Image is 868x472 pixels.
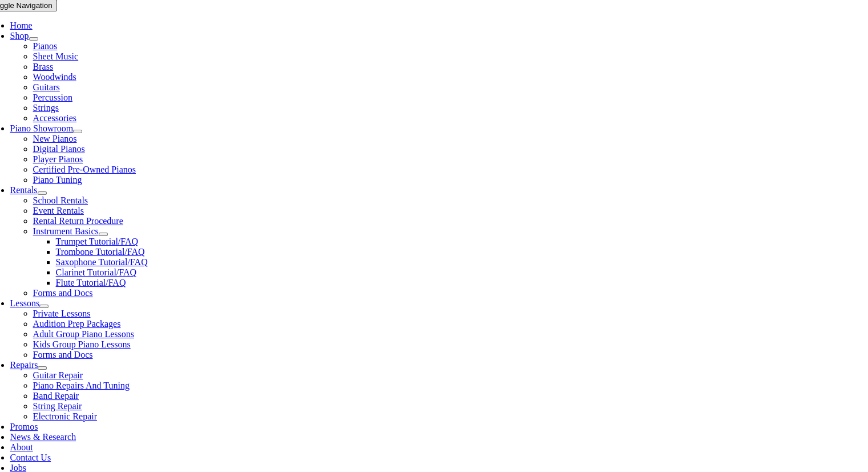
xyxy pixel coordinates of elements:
a: Shop [10,31,29,41]
a: About [10,442,33,452]
a: Clarinet Tutorial/FAQ [56,267,137,277]
a: Guitars [33,82,60,92]
a: Piano Tuning [33,175,82,185]
a: Saxophone Tutorial/FAQ [56,257,148,267]
a: Event Rentals [33,206,84,215]
a: Electronic Repair [33,411,97,421]
a: Audition Prep Packages [33,319,121,329]
a: Kids Group Piano Lessons [33,339,131,349]
a: Piano Repairs And Tuning [33,381,130,390]
input: Page [95,2,126,15]
a: Strings [33,103,59,113]
a: Contact Us [10,453,51,462]
a: Rentals [10,185,38,195]
a: School Rentals [33,195,88,205]
button: Open submenu of Rentals [38,191,47,195]
a: Accessories [33,113,76,123]
select: Zoom [325,3,406,15]
a: Guitar Repair [33,370,83,380]
span: of 2 [126,3,143,15]
button: Open submenu of Instrument Basics [99,233,108,236]
a: New Pianos [33,134,77,143]
a: Repairs [10,360,38,370]
button: Open submenu of Repairs [38,366,47,370]
a: Percussion [33,93,72,102]
a: Rental Return Procedure [33,216,123,226]
a: Forms and Docs [33,350,93,359]
a: Private Lessons [33,309,91,318]
button: Open submenu of Lessons [39,305,49,308]
a: Flute Tutorial/FAQ [56,278,126,287]
a: Digital Pianos [33,144,85,154]
a: Instrument Basics [33,226,99,236]
a: Player Pianos [33,154,83,164]
a: Promos [10,422,38,431]
a: News & Research [10,432,76,442]
a: Pianos [33,41,58,51]
a: Home [10,21,33,30]
a: Piano Showroom [10,123,74,133]
a: Sheet Music [33,51,79,61]
button: Open submenu of Shop [29,37,38,41]
a: Forms and Docs [33,288,93,298]
a: String Repair [33,401,82,411]
a: Woodwinds [33,72,76,82]
a: Trumpet Tutorial/FAQ [56,237,138,246]
button: Open submenu of Piano Showroom [73,130,82,133]
a: Trombone Tutorial/FAQ [56,247,145,257]
a: Brass [33,62,54,71]
a: Adult Group Piano Lessons [33,329,134,339]
a: Certified Pre-Owned Pianos [33,165,136,174]
a: Band Repair [33,391,79,401]
a: Lessons [10,298,40,308]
